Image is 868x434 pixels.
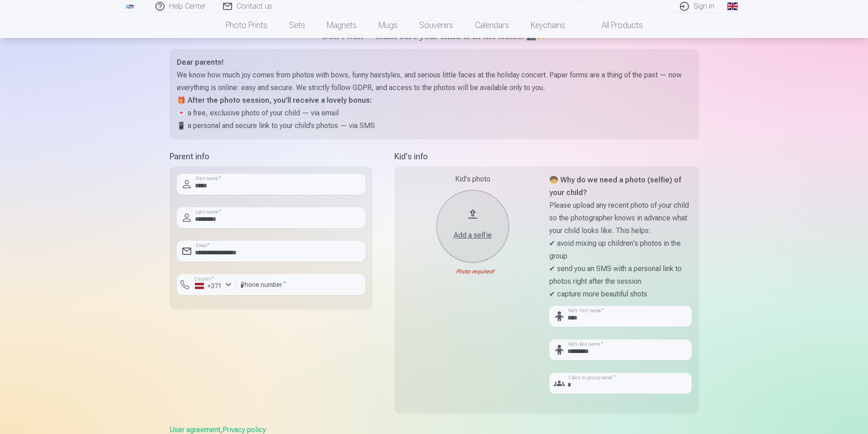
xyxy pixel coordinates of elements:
[368,13,408,38] a: Mugs
[402,174,544,185] div: Kid's photo
[576,13,654,38] a: All products
[177,96,372,105] strong: 🎁 After the photo session, you’ll receive a lovely bonus:
[408,13,464,38] a: Souvenirs
[549,199,692,237] p: Please upload any recent photo of your child so the photographer knows in advance what your child...
[278,13,316,38] a: Sets
[316,13,368,38] a: Magnets
[215,13,278,38] a: Photo prints
[195,281,222,291] div: +371
[446,230,500,241] div: Add a selfie
[177,69,692,94] p: We know how much joy comes from photos with bows, funny hairstyles, and serious little faces at t...
[464,13,520,38] a: Calendars
[520,13,576,38] a: Keychains
[170,150,373,163] h5: Parent info
[177,58,223,67] strong: Dear parents!
[394,150,699,163] h5: Kid's info
[549,262,692,288] p: ✔ send you an SMS with a personal link to photos right after the session
[125,4,135,9] img: /fa1
[436,190,509,262] button: Add a selfie
[549,237,692,262] p: ✔ avoid mixing up children's photos in the group
[549,176,681,197] strong: 🧒 Why do we need a photo (selfie) of your child?
[402,268,544,275] div: Photo required!
[177,107,692,119] p: 💌 a free, exclusive photo of your child — via email
[223,425,266,434] a: Privacy policy
[177,119,692,132] p: 📱 a personal and secure link to your child’s photos — via SMS
[191,276,217,282] label: Country
[549,288,692,300] p: ✔ capture more beautiful shots
[177,274,236,295] button: Country*+371
[170,425,220,434] a: User agreement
